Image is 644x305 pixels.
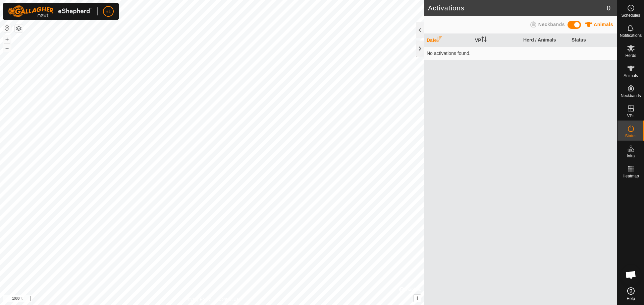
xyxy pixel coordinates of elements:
[620,33,642,37] span: Notifications
[625,54,636,58] span: Herds
[623,174,639,178] span: Heatmap
[219,296,238,302] a: Contact Us
[538,22,565,27] span: Neckbands
[424,47,617,60] td: No activations found.
[624,74,638,78] span: Animals
[3,24,11,32] button: Reset Map
[625,134,636,138] span: Status
[8,5,92,17] img: Gallagher Logo
[424,34,472,47] th: Date
[621,13,640,17] span: Schedules
[417,295,418,301] span: i
[105,8,111,15] span: BL
[481,37,487,43] p-sorticon: Activate to sort
[414,295,421,302] button: i
[472,34,521,47] th: VP
[569,34,617,47] th: Status
[594,22,613,27] span: Animals
[185,296,211,302] a: Privacy Policy
[3,35,11,43] button: +
[618,285,644,303] a: Help
[437,37,442,43] p-sorticon: Activate to sort
[521,34,569,47] th: Herd / Animals
[621,265,641,285] div: Open chat
[627,297,635,301] span: Help
[3,44,11,52] button: –
[627,154,635,158] span: Infra
[15,24,23,32] button: Map Layers
[428,4,607,12] h2: Activations
[607,3,610,13] span: 0
[621,94,641,98] span: Neckbands
[627,114,634,118] span: VPs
